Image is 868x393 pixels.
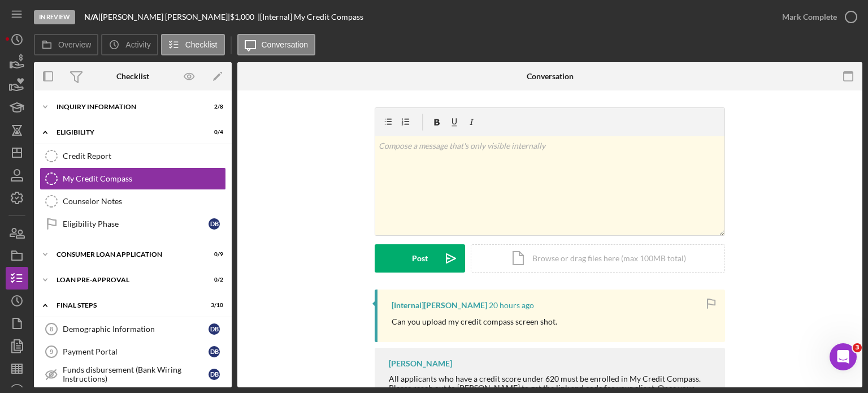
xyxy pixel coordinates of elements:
div: FINAL STEPS [57,302,195,309]
div: D B [209,218,220,230]
div: D B [209,346,220,357]
a: Eligibility PhaseDB [40,213,226,235]
div: Credit Report [63,152,225,161]
button: Checklist [161,34,225,55]
div: Post [412,244,428,273]
label: Activity [125,40,150,49]
div: | [Internal] My Credit Compass [258,12,363,21]
button: Post [375,244,465,273]
a: Counselor Notes [40,190,226,213]
button: Conversation [237,34,316,55]
iframe: Intercom live chat [830,343,857,370]
label: Overview [58,40,91,49]
time: 2025-09-09 16:56 [489,301,534,310]
p: Can you upload my credit compass screen shot. [392,316,557,328]
button: Overview [34,34,98,55]
div: 0 / 2 [203,277,223,283]
span: 3 [853,343,862,352]
div: My Credit Compass [63,174,225,183]
div: In Review [34,10,75,24]
div: 0 / 4 [203,129,223,136]
div: [Internal] [PERSON_NAME] [392,301,487,310]
div: Funds disbursement (Bank Wiring Instructions) [63,365,209,383]
div: [PERSON_NAME] [389,359,452,368]
div: Counselor Notes [63,197,225,206]
a: 8Demographic InformationDB [40,318,226,340]
span: $1,000 [230,12,254,21]
div: Inquiry Information [57,103,195,110]
div: Checklist [116,72,149,81]
div: Conversation [527,72,574,81]
div: Eligibility Phase [63,219,209,228]
button: Mark Complete [771,6,862,28]
div: Payment Portal [63,347,209,356]
div: 0 / 9 [203,251,223,258]
div: Mark Complete [782,6,837,28]
label: Conversation [262,40,309,49]
button: Activity [101,34,158,55]
div: | [84,12,101,21]
a: Credit Report [40,145,226,167]
b: N/A [84,12,98,21]
label: Checklist [185,40,218,49]
div: Eligibility [57,129,195,136]
div: D B [209,323,220,335]
a: 9Payment PortalDB [40,340,226,363]
div: 2 / 8 [203,103,223,110]
div: Loan Pre-Approval [57,277,195,283]
a: My Credit Compass [40,167,226,190]
div: 3 / 10 [203,302,223,309]
div: D B [209,369,220,380]
tspan: 9 [50,348,53,355]
a: Funds disbursement (Bank Wiring Instructions)DB [40,363,226,386]
div: [PERSON_NAME] [PERSON_NAME] | [101,12,230,21]
div: Consumer Loan Application [57,251,195,258]
tspan: 8 [50,326,53,332]
div: Demographic Information [63,325,209,334]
